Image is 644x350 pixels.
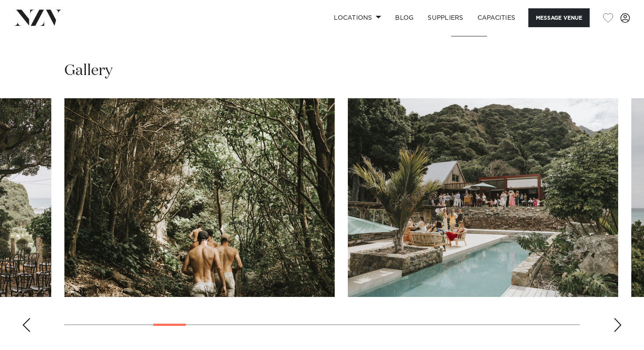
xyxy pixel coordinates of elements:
[14,10,62,25] img: nzv-logo.png
[64,98,335,297] swiper-slide: 6 / 29
[421,8,470,27] a: SUPPLIERS
[327,8,388,27] a: Locations
[471,8,523,27] a: Capacities
[528,8,590,27] button: Message Venue
[388,8,421,27] a: BLOG
[64,61,113,81] h2: Gallery
[348,98,618,297] swiper-slide: 7 / 29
